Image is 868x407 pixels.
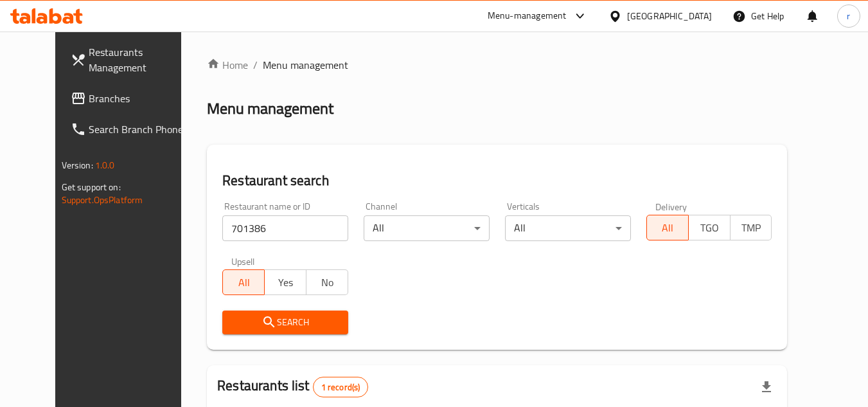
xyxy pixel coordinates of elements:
[89,44,190,75] span: Restaurants Management
[688,215,731,240] button: TGO
[694,219,725,237] span: TGO
[228,273,260,292] span: All
[646,215,689,240] button: All
[60,83,200,114] a: Branches
[231,257,255,266] label: Upsell
[312,273,343,292] span: No
[60,37,200,83] a: Restaurants Management
[62,192,143,208] a: Support.OpsPlatform
[89,122,190,137] span: Search Branch Phone
[233,314,338,330] span: Search
[364,215,490,241] div: All
[253,57,258,73] li: /
[655,202,687,211] label: Delivery
[306,269,348,295] button: No
[751,372,782,402] div: Export file
[222,171,772,190] h2: Restaurant search
[62,157,93,174] span: Version:
[263,57,348,73] span: Menu management
[222,311,348,334] button: Search
[730,215,772,240] button: TMP
[207,57,787,73] nav: breadcrumb
[207,98,333,119] h2: Menu management
[313,377,369,397] div: Total records count
[217,376,368,397] h2: Restaurants list
[264,269,306,295] button: Yes
[89,91,190,106] span: Branches
[222,269,265,295] button: All
[62,179,121,195] span: Get support on:
[60,114,200,145] a: Search Branch Phone
[736,219,767,237] span: TMP
[95,157,115,174] span: 1.0.0
[488,8,567,24] div: Menu-management
[270,273,301,292] span: Yes
[652,219,684,237] span: All
[314,381,368,393] span: 1 record(s)
[222,215,348,241] input: Search for restaurant name or ID..
[505,215,631,241] div: All
[847,9,850,23] span: r
[627,9,712,23] div: [GEOGRAPHIC_DATA]
[207,57,248,73] a: Home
